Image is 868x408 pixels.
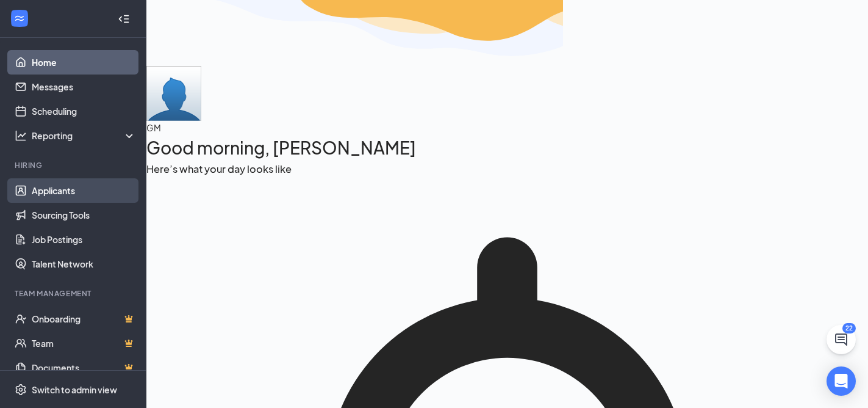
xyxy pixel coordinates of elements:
[32,331,136,355] a: TeamCrown
[118,13,130,25] svg: Collapse
[32,355,136,380] a: DocumentsCrown
[13,12,26,24] svg: WorkstreamLogo
[15,129,27,142] svg: Analysis
[15,288,134,299] div: Team Management
[827,366,856,396] div: Open Intercom Messenger
[32,129,137,142] div: Reporting
[32,178,136,203] a: Applicants
[32,75,136,99] a: Messages
[32,252,136,276] a: Talent Network
[146,134,868,161] h1: Good morning, [PERSON_NAME]
[32,99,136,123] a: Scheduling
[32,307,136,331] a: OnboardingCrown
[32,50,136,75] a: Home
[842,323,856,333] div: 22
[146,66,201,121] img: James Madrid
[32,203,136,227] a: Sourcing Tools
[15,384,27,396] svg: Settings
[32,384,117,396] div: Switch to admin view
[15,160,134,170] div: Hiring
[146,121,868,134] div: GM
[827,325,856,354] button: ChatActive
[146,161,868,177] h3: Here’s what your day looks like
[32,227,136,252] a: Job Postings
[834,332,848,347] svg: ChatActive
